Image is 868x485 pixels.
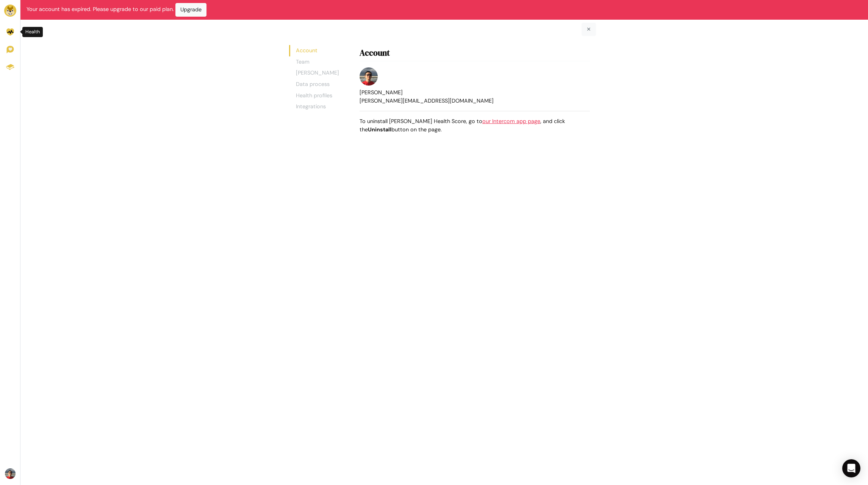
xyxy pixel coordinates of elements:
[842,459,860,477] div: Open Intercom Messenger
[360,97,590,105] div: [PERSON_NAME][EMAIL_ADDRESS][DOMAIN_NAME]
[293,56,346,68] a: Team
[582,23,596,36] a: ✕
[360,67,378,86] img: Avatar
[293,79,346,90] a: Data process
[293,90,346,101] a: Health profiles
[4,5,16,17] img: Brand
[293,67,346,79] a: [PERSON_NAME]
[5,468,16,479] img: Avatar
[360,89,590,97] div: [PERSON_NAME]
[293,101,346,112] a: Integrations
[368,126,391,133] b: Uninstall
[175,3,206,17] a: Upgrade
[360,48,390,58] h4: Account
[360,117,590,134] div: To uninstall [PERSON_NAME] Health Score, go to , and click the button on the page.
[482,118,540,125] a: our Intercom app page
[22,27,43,37] div: Health
[293,45,346,56] a: Account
